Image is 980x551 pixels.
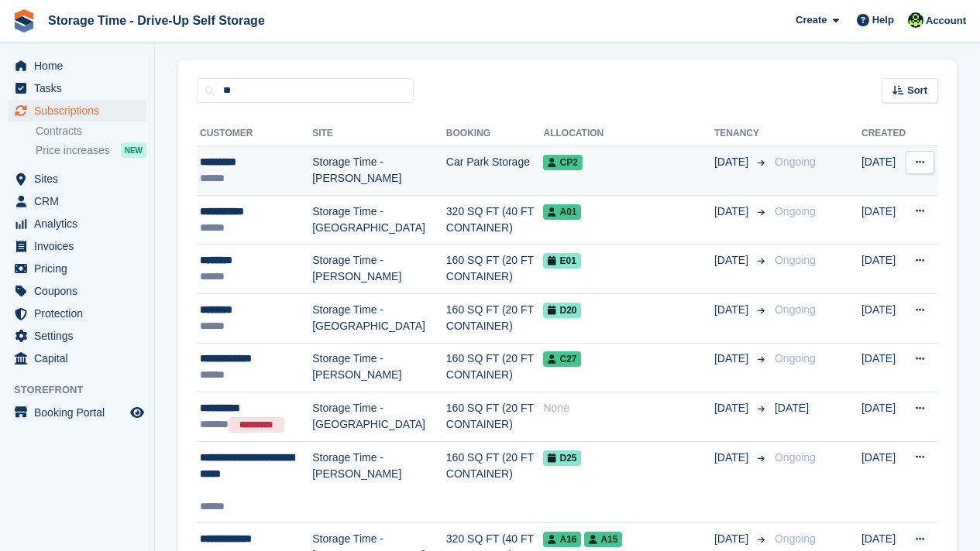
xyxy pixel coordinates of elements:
[8,347,146,369] a: menu
[121,142,146,158] div: NEW
[543,450,581,466] span: D25
[197,121,312,146] th: Customer
[775,156,816,168] span: Ongoing
[714,450,751,466] span: [DATE]
[8,190,146,212] a: menu
[714,531,751,547] span: [DATE]
[312,195,446,245] td: Storage Time - [GEOGRAPHIC_DATA]
[312,121,446,146] th: Site
[12,9,36,33] img: stora-icon-8386f47178a22dfd0bd8f6a31ec36ba5ce8667c1dd55bd0f319d3a0aa187defe.svg
[861,441,906,523] td: [DATE]
[312,441,446,523] td: Storage Time - [PERSON_NAME]
[543,121,714,146] th: Allocation
[714,400,751,416] span: [DATE]
[861,343,906,392] td: [DATE]
[8,303,146,324] a: menu
[128,403,146,422] a: Preview store
[34,280,127,302] span: Coupons
[908,12,923,28] img: Laaibah Sarwar
[34,347,127,369] span: Capital
[543,351,581,367] span: C27
[34,325,127,347] span: Settings
[714,302,751,318] span: [DATE]
[926,13,966,29] span: Account
[775,451,816,464] span: Ongoing
[8,55,146,77] a: menu
[861,146,906,196] td: [DATE]
[446,343,544,392] td: 160 SQ FT (20 FT CONTAINER)
[312,245,446,294] td: Storage Time - [PERSON_NAME]
[775,205,816,217] span: Ongoing
[584,532,622,547] span: A15
[446,245,544,294] td: 160 SQ FT (20 FT CONTAINER)
[14,382,154,398] span: Storefront
[34,100,127,121] span: Subscriptions
[34,190,127,212] span: CRM
[543,532,581,547] span: A16
[714,121,769,146] th: Tenancy
[34,55,127,77] span: Home
[312,146,446,196] td: Storage Time - [PERSON_NAME]
[36,142,146,159] a: Price increases NEW
[714,154,751,170] span: [DATE]
[775,254,816,266] span: Ongoing
[775,402,809,414] span: [DATE]
[8,402,146,423] a: menu
[861,293,906,343] td: [DATE]
[34,168,127,190] span: Sites
[714,351,751,367] span: [DATE]
[446,392,544,442] td: 160 SQ FT (20 FT CONTAINER)
[8,258,146,279] a: menu
[8,213,146,234] a: menu
[312,343,446,392] td: Storage Time - [PERSON_NAME]
[543,155,582,170] span: CP2
[714,252,751,269] span: [DATE]
[872,12,894,28] span: Help
[861,392,906,442] td: [DATE]
[8,325,146,347] a: menu
[34,235,127,257] span: Invoices
[8,235,146,257] a: menu
[8,280,146,302] a: menu
[446,293,544,343] td: 160 SQ FT (20 FT CONTAINER)
[543,253,580,269] span: E01
[861,195,906,245] td: [DATE]
[543,400,714,416] div: None
[446,121,544,146] th: Booking
[446,195,544,245] td: 320 SQ FT (40 FT CONTAINER)
[8,77,146,99] a: menu
[34,402,127,423] span: Booking Portal
[861,245,906,294] td: [DATE]
[312,293,446,343] td: Storage Time - [GEOGRAPHIC_DATA]
[714,204,751,220] span: [DATE]
[861,121,906,146] th: Created
[543,204,581,220] span: A01
[8,168,146,190] a: menu
[34,258,127,279] span: Pricing
[775,352,816,364] span: Ongoing
[34,77,127,99] span: Tasks
[446,441,544,523] td: 160 SQ FT (20 FT CONTAINER)
[446,146,544,196] td: Car Park Storage
[8,100,146,121] a: menu
[34,213,127,234] span: Analytics
[775,532,816,545] span: Ongoing
[36,124,146,139] a: Contracts
[796,12,827,28] span: Create
[775,303,816,316] span: Ongoing
[42,8,271,33] a: Storage Time - Drive-Up Self Storage
[34,303,127,324] span: Protection
[907,83,927,98] span: Sort
[543,303,581,318] span: D20
[36,143,110,158] span: Price increases
[312,392,446,442] td: Storage Time - [GEOGRAPHIC_DATA]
